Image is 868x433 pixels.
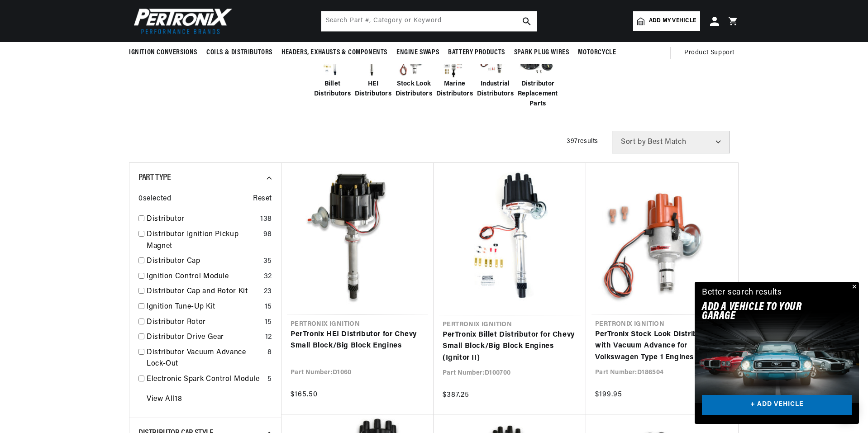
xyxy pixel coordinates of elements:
a: Add my vehicle [633,11,700,31]
div: 15 [265,301,272,313]
span: Industrial Distributors [477,79,514,100]
span: Headers, Exhausts & Components [281,48,387,57]
button: Close [848,282,859,293]
a: Distributor Ignition Pickup Magnet [147,229,260,252]
div: Better search results [702,286,782,300]
a: PerTronix Billet Distributor for Chevy Small Block/Big Block Engines (Ignitor II) [443,329,577,364]
button: search button [517,11,537,31]
select: Sort by [612,131,730,153]
div: 8 [267,347,272,359]
span: Stock Look Distributors [396,79,432,100]
span: Part Type [138,173,171,182]
span: Product Support [684,48,734,58]
a: PerTronix Stock Look Distributor with Vacuum Advance for Volkswagen Type 1 Engines [595,329,729,364]
span: Distributor Replacement Parts [518,79,558,109]
summary: Battery Products [444,42,510,63]
a: PerTronix HEI Distributor for Chevy Small Block/Big Block Engines [291,329,424,352]
div: 98 [263,229,272,241]
summary: Engine Swaps [392,42,444,63]
a: Distributor Cap and Rotor Kit [147,286,260,298]
div: 5 [267,374,272,385]
div: 32 [264,271,272,283]
a: Distributor [147,214,257,225]
span: Coils & Distributors [206,48,272,57]
span: Add my vehicle [649,17,696,25]
a: Distributor Cap [147,256,260,267]
summary: Coils & Distributors [202,42,277,63]
span: Marine Distributors [436,79,473,100]
a: Industrial Distributors Industrial Distributors [477,43,513,100]
a: HEI Distributors HEI Distributors [355,43,391,100]
a: Distributor Vacuum Advance Lock-Out [147,347,264,370]
a: + ADD VEHICLE [702,395,852,415]
input: Search Part #, Category or Keyword [321,11,537,31]
a: Distributor Drive Gear [147,332,262,343]
a: Stock Look Distributors Stock Look Distributors [396,43,432,100]
span: 0 selected [138,193,171,205]
span: Motorcycle [578,48,616,57]
div: 15 [265,317,272,328]
summary: Ignition Conversions [129,42,202,63]
div: 12 [265,332,272,343]
div: 138 [260,214,272,225]
summary: Headers, Exhausts & Components [277,42,392,63]
span: HEI Distributors [355,79,391,100]
span: Engine Swaps [396,48,439,57]
span: Battery Products [448,48,505,57]
a: Billet Distributors Billet Distributors [314,43,350,100]
div: 23 [264,286,272,298]
summary: Spark Plug Wires [510,42,574,63]
span: Reset [253,193,272,205]
a: Ignition Control Module [147,271,260,283]
img: Pertronix [129,5,233,37]
a: Distributor Replacement Parts Distributor Replacement Parts [518,43,554,109]
span: 397 results [567,138,598,145]
a: Ignition Tune-Up Kit [147,301,261,313]
summary: Product Support [684,42,739,64]
span: Spark Plug Wires [514,48,569,57]
a: Electronic Spark Control Module [147,374,264,385]
div: 35 [263,256,272,267]
span: Sort by [621,138,646,146]
a: Marine Distributors Marine Distributors [436,43,472,100]
h2: Add A VEHICLE to your garage [702,303,829,321]
span: Billet Distributors [314,79,351,100]
summary: Motorcycle [573,42,620,63]
a: Distributor Rotor [147,317,261,328]
a: View All 18 [147,394,182,405]
span: Ignition Conversions [129,48,197,57]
